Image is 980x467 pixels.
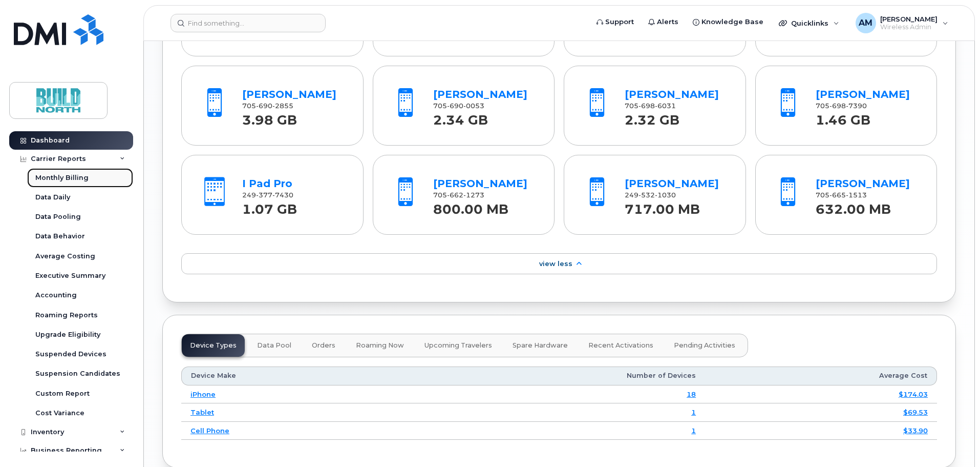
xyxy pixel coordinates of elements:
div: Arielle Mupfasoni [848,13,955,33]
span: Recent Activations [588,341,653,350]
th: Average Cost [705,367,937,385]
strong: 2.32 GB [625,107,679,128]
span: 249 [242,191,293,199]
a: Alerts [641,12,686,32]
span: Alerts [657,17,678,27]
a: 18 [687,390,696,398]
a: Knowledge Base [686,12,771,32]
span: Knowledge Base [701,17,763,27]
span: 705 [625,102,676,110]
span: 1273 [463,191,484,199]
span: 705 [433,191,484,199]
span: 705 [816,191,867,199]
span: Pending Activities [674,341,735,350]
strong: 3.98 GB [242,107,297,128]
span: Orders [312,341,335,350]
span: 6031 [655,102,676,110]
span: Spare Hardware [513,341,568,350]
span: View Less [539,260,572,268]
a: Support [589,12,641,32]
span: 690 [447,102,463,110]
span: 705 [242,102,293,110]
span: Wireless Admin [880,23,938,31]
span: 698 [638,102,655,110]
span: [PERSON_NAME] [880,15,938,23]
span: Roaming Now [356,341,404,350]
span: 7390 [846,102,867,110]
span: 377 [256,191,272,199]
span: 665 [829,191,846,199]
span: Upcoming Travelers [424,341,492,350]
a: $69.53 [903,408,928,416]
a: [PERSON_NAME] [816,88,910,100]
strong: 800.00 MB [433,196,508,217]
a: View Less [181,253,937,275]
a: [PERSON_NAME] [433,88,527,100]
span: 705 [433,102,484,110]
strong: 717.00 MB [625,196,700,217]
th: Number of Devices [402,367,705,385]
span: Quicklinks [791,19,828,27]
span: 2855 [272,102,293,110]
a: Tablet [190,408,214,416]
span: 705 [816,102,867,110]
span: 690 [256,102,272,110]
strong: 1.46 GB [816,107,870,128]
strong: 2.34 GB [433,107,488,128]
a: [PERSON_NAME] [816,177,910,190]
span: 532 [638,191,655,199]
a: [PERSON_NAME] [242,88,336,100]
span: 7430 [272,191,293,199]
a: 1 [691,408,696,416]
a: 1 [691,427,696,435]
div: Quicklinks [772,13,846,33]
span: 662 [447,191,463,199]
a: [PERSON_NAME] [625,88,719,100]
a: [PERSON_NAME] [433,177,527,190]
span: Data Pool [257,341,291,350]
a: $33.90 [903,427,928,435]
input: Find something... [171,14,326,32]
a: Cell Phone [190,427,229,435]
a: [PERSON_NAME] [625,177,719,190]
span: 1030 [655,191,676,199]
a: $174.03 [899,390,928,398]
span: 698 [829,102,846,110]
strong: 632.00 MB [816,196,891,217]
th: Device Make [181,367,402,385]
a: I Pad Pro [242,177,292,190]
a: iPhone [190,390,216,398]
span: 249 [625,191,676,199]
span: 1513 [846,191,867,199]
strong: 1.07 GB [242,196,297,217]
span: Support [605,17,634,27]
span: 0053 [463,102,484,110]
span: AM [859,17,872,29]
